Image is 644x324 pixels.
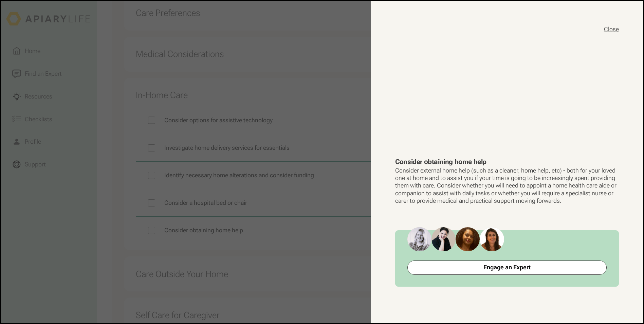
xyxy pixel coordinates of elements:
button: close modal [1,1,643,323]
button: close modal [604,25,619,33]
a: Engage an Expert [407,260,607,275]
p: Consider external home help (such as a cleaner, home help, etc) - both for your loved one at home... [395,167,619,204]
h3: Consider obtaining home help [395,157,619,167]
